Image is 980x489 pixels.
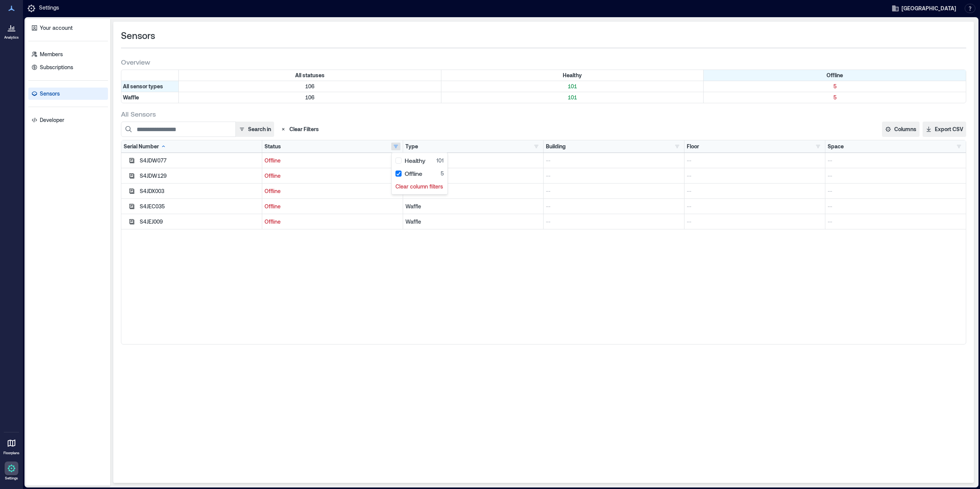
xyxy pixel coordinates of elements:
[687,203,823,210] p: --
[140,203,260,210] div: S4JEC035
[828,143,844,150] div: Space
[2,459,21,483] a: Settings
[40,116,64,124] p: Developer
[40,63,73,71] p: Subscriptions
[405,172,541,180] div: Waffle
[923,122,966,137] button: Export CSV
[28,88,108,100] a: Sensors
[121,29,155,42] span: Sensors
[121,109,156,119] span: All Sensors
[265,187,400,195] p: Offline
[443,83,702,90] p: 101
[828,187,964,195] p: --
[28,61,108,73] a: Subscriptions
[687,143,699,150] div: Floor
[546,157,682,164] p: --
[704,70,966,81] div: Filter by Status: Offline (active - click to clear)
[405,143,418,150] div: Type
[405,218,541,226] div: Waffle
[179,70,441,81] div: All statuses
[828,172,964,180] p: --
[546,143,566,150] div: Building
[121,57,150,67] span: Overview
[28,22,108,34] a: Your account
[704,92,966,103] div: Filter by Type: Waffle & Status: Offline
[265,143,281,150] div: Status
[2,18,21,42] a: Analytics
[687,157,823,164] p: --
[1,434,22,458] a: Floorplans
[124,143,167,150] div: Serial Number
[121,81,179,92] div: All sensor types
[140,157,260,164] div: S4JDW077
[40,24,73,32] p: Your account
[441,92,704,103] div: Filter by Type: Waffle & Status: Healthy
[235,122,274,137] button: Search in
[265,157,400,164] p: Offline
[405,203,541,210] div: Waffle
[265,203,400,210] p: Offline
[5,476,18,481] p: Settings
[28,48,108,60] a: Members
[3,451,20,455] p: Floorplans
[40,50,63,58] p: Members
[889,2,959,15] button: [GEOGRAPHIC_DATA]
[546,172,682,180] p: --
[687,218,823,226] p: --
[546,203,682,210] p: --
[180,94,439,101] p: 106
[705,83,964,90] p: 5
[882,122,920,137] button: Columns
[180,83,439,90] p: 106
[28,114,108,126] a: Developer
[546,218,682,226] p: --
[277,122,322,137] button: Clear Filters
[705,94,964,101] p: 5
[265,172,400,180] p: Offline
[121,92,179,103] div: Filter by Type: Waffle
[902,5,956,12] span: [GEOGRAPHIC_DATA]
[405,157,541,164] div: Waffle
[828,203,964,210] p: --
[39,4,59,13] p: Settings
[546,187,682,195] p: --
[40,90,60,97] p: Sensors
[140,218,260,226] div: S4JEJ009
[441,70,704,81] div: Filter by Status: Healthy
[265,218,400,226] p: Offline
[828,157,964,164] p: --
[687,172,823,180] p: --
[443,94,702,101] p: 101
[140,172,260,180] div: S4JDW129
[4,35,19,40] p: Analytics
[405,187,541,195] div: Waffle
[140,187,260,195] div: S4JDX003
[687,187,823,195] p: --
[828,218,964,226] p: --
